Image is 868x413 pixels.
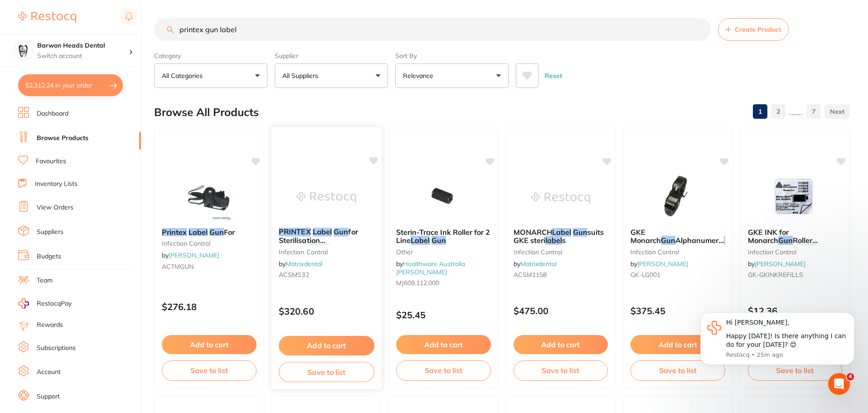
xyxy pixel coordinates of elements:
[329,244,333,253] span: s
[278,260,322,268] span: by
[162,228,187,237] em: Printex
[37,276,53,285] a: Team
[396,248,491,256] small: other
[630,360,725,380] button: Save to list
[778,236,793,245] em: Gun
[395,63,509,88] button: Relevance
[847,373,854,380] span: 4
[162,240,257,247] small: infection control
[403,71,437,80] p: Relevance
[514,228,552,237] span: MONARCH
[724,236,743,245] em: Label
[179,175,238,221] img: Printex Label Gun For
[514,335,608,354] button: Add to cart
[37,41,129,50] h4: Barwon Heads Dental
[520,260,557,268] a: Matrixdental
[514,271,547,279] span: ACSM1158
[162,335,257,354] button: Add to cart
[278,248,374,255] small: infection control
[573,228,587,237] em: Gun
[748,248,843,256] small: infection control
[18,298,29,309] img: RestocqPay
[396,335,491,354] button: Add to cart
[630,228,725,245] b: GKE Monarch Gun Alphanumeric Labelling Device
[296,175,356,220] img: PRINTEX Label Gun for Sterilisation Indicator Labels
[154,106,259,119] h2: Browse All Products
[396,310,491,320] p: $25.45
[37,228,63,237] a: Suppliers
[630,228,661,245] span: GKE Monarch
[278,227,310,236] em: PRINTEX
[414,175,473,221] img: Sterin-Trace Ink Roller for 2 Line Label Gun
[278,228,374,244] b: PRINTEX Label Gun for Sterilisation Indicator Labels
[189,228,208,237] em: Label
[162,71,206,80] p: All Categories
[169,251,219,259] a: [PERSON_NAME]
[514,228,604,245] span: suits GKE steri
[766,175,824,221] img: GKE INK for Monarch Gun Roller Alphanumeric Labelling Device
[396,228,491,245] b: Sterin-Trace Ink Roller for 2 Line Label Gun
[18,298,72,309] a: RestocqPay
[542,63,565,88] button: Reset
[18,12,76,23] img: Restocq Logo
[162,228,257,236] b: Printex Label Gun For
[278,227,358,253] span: for Sterilisation Indicator
[154,63,267,88] button: All Categories
[514,248,608,256] small: infection control
[396,360,491,380] button: Save to list
[748,271,803,279] span: GK-GKINKREFILLS
[675,236,724,245] span: Alphanumeric
[37,299,72,308] span: RestocqPay
[545,236,562,245] em: label
[14,42,32,60] img: Barwon Heads Dental
[37,321,63,330] a: Rewards
[748,228,843,245] b: GKE INK for Monarch Gun Roller Alphanumeric Labelling Device
[648,175,707,221] img: GKE Monarch Gun Alphanumeric Labelling Device
[396,228,490,245] span: Sterin-Trace Ink Roller for 2 Line
[396,260,465,276] span: by
[37,252,61,261] a: Budgets
[396,260,465,276] a: Healthware Australia [PERSON_NAME]
[735,26,781,33] span: Create Product
[806,102,821,121] a: 7
[282,71,322,80] p: All Suppliers
[514,306,608,316] p: $475.00
[36,157,66,166] a: Favourites
[789,107,803,117] p: ......
[748,236,818,253] span: Roller Alphanumeric
[278,271,309,279] span: ACSMS32
[748,260,805,268] span: by
[334,227,348,236] em: Gun
[162,360,257,380] button: Save to list
[753,102,767,121] a: 1
[18,74,123,96] button: $2,312.24 in your order
[562,236,566,245] span: s
[514,260,557,268] span: by
[37,109,68,118] a: Dashboard
[432,236,446,245] em: Gun
[630,236,756,253] span: ling Device
[718,18,789,41] button: Create Product
[37,392,60,401] a: Support
[630,306,725,316] p: $375.45
[278,362,374,382] button: Save to list
[162,262,194,271] span: ACTMGUN
[637,260,688,268] a: [PERSON_NAME]
[278,306,374,316] p: $320.60
[661,236,675,245] em: Gun
[630,335,725,354] button: Add to cart
[275,63,388,88] button: All Suppliers
[514,228,608,245] b: MONARCH Label Gun suits GKE steri labels
[687,299,868,389] iframe: Intercom notifications message
[37,368,61,377] a: Account
[275,52,388,60] label: Supplier
[37,134,88,143] a: Browse Products
[224,228,235,237] span: For
[278,336,374,355] button: Add to cart
[748,228,789,245] span: GKE INK for Monarch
